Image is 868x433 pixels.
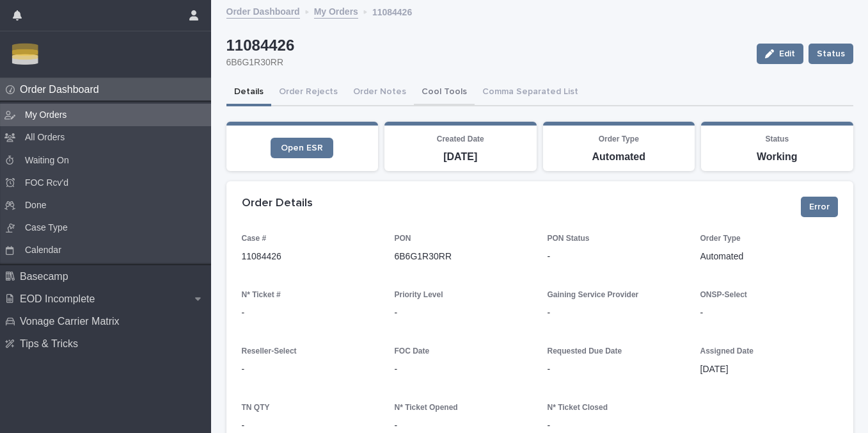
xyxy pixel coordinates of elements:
button: Comma Separated List [475,79,586,106]
span: Priority Level [395,290,443,299]
span: Assigned Date [700,347,754,355]
p: - [242,419,379,432]
span: TN QTY [242,403,270,412]
p: 11084426 [372,3,412,19]
button: Status [809,44,853,64]
p: Working [709,151,846,163]
a: My Orders [314,3,358,19]
span: Order Type [700,234,741,243]
button: Cool Tools [414,79,475,106]
p: - [395,419,532,432]
button: Error [801,197,838,217]
p: 11084426 [242,250,281,263]
p: 6B6G1R30RR [226,56,741,69]
p: - [548,363,685,376]
p: [DATE] [392,151,529,163]
p: - [548,306,685,320]
p: All Orders [15,131,75,143]
span: PON [395,234,411,243]
span: PON Status [548,234,590,243]
p: Tips & Tricks [15,338,88,350]
p: - [548,419,685,432]
span: Edit [779,49,795,58]
p: Done [15,199,56,211]
a: Open ESR [271,138,333,158]
p: Automated [700,250,838,263]
p: 6B6G1R30RR [395,250,452,263]
p: [DATE] [700,363,838,376]
span: Open ESR [281,143,323,152]
span: Gaining Service Provider [548,290,639,299]
span: Status [765,135,789,143]
a: Order Dashboard [226,3,300,19]
span: FOC Date [395,347,430,355]
p: - [700,306,838,320]
p: My Orders [15,109,77,121]
span: N* Ticket Opened [395,403,458,412]
span: Reseller-Select [242,347,297,355]
p: - [242,306,245,320]
p: - [395,306,532,320]
button: Order Notes [345,79,414,106]
p: Vonage Carrier Matrix [15,315,130,327]
p: 11084426 [226,39,746,51]
img: Zbn3osBRTqmJoOucoKu4 [10,42,40,67]
p: Case Type [15,222,78,234]
span: Error [809,200,830,213]
span: Order Type [599,135,639,143]
p: Basecamp [15,270,79,282]
p: Order Dashboard [15,83,109,95]
p: - [395,363,532,376]
span: ONSP-Select [700,290,747,299]
p: Calendar [15,244,72,256]
button: Order Rejects [271,79,345,106]
p: FOC Rcv'd [15,177,79,189]
button: Details [226,79,271,106]
span: Case # [242,234,267,243]
span: N* Ticket Closed [548,403,608,412]
button: Edit [757,44,803,64]
span: Created Date [437,135,484,143]
p: - [548,250,685,263]
span: Requested Due Date [548,347,622,355]
p: EOD Incomplete [15,293,105,305]
p: - [242,363,379,376]
span: Status [817,47,845,60]
span: N* Ticket # [242,290,281,299]
p: Waiting On [15,154,79,167]
p: Automated [551,151,688,163]
h2: Order Details [242,197,313,211]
